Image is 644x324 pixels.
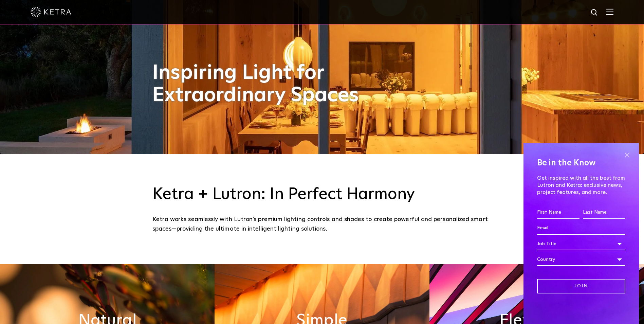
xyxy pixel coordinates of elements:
p: Get inspired with all the best from Lutron and Ketra: exclusive news, project features, and more. [537,175,625,196]
input: Last Name [583,206,625,219]
h1: Inspiring Light for Extraordinary Spaces [152,62,373,107]
div: Country [537,253,625,266]
img: search icon [590,8,599,17]
input: First Name [537,206,579,219]
input: Email [537,222,625,235]
div: Ketra works seamlessly with Lutron’s premium lighting controls and shades to create powerful and ... [152,215,492,234]
input: Join [537,279,625,293]
div: Job Title [537,237,625,250]
h4: Be in the Know [537,157,625,169]
h3: Ketra + Lutron: In Perfect Harmony [152,185,492,204]
img: ketra-logo-2019-white [31,7,71,17]
img: Hamburger%20Nav.svg [606,8,613,15]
